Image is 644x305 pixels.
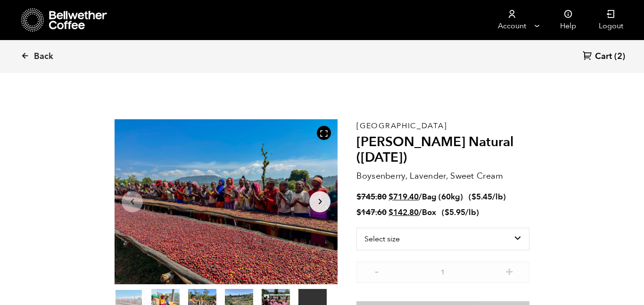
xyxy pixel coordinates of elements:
bdi: 142.80 [388,207,419,218]
bdi: 5.95 [445,207,465,218]
span: $ [471,191,476,202]
span: $ [356,191,361,202]
h2: [PERSON_NAME] Natural ([DATE]) [356,134,529,166]
span: ( ) [469,191,506,202]
span: / [419,191,422,202]
span: $ [445,207,449,218]
bdi: 147.60 [356,207,387,218]
span: /lb [492,191,503,202]
span: / [419,207,422,218]
a: Cart (2) [583,50,625,63]
span: Box [422,207,436,218]
span: Cart [595,51,612,62]
span: ( ) [442,207,479,218]
span: (2) [614,51,625,62]
bdi: 5.45 [471,191,492,202]
button: - [371,266,382,276]
span: /lb [465,207,476,218]
span: $ [388,191,393,202]
bdi: 745.80 [356,191,387,202]
span: $ [388,207,393,218]
span: $ [356,207,361,218]
p: Boysenberry, Lavender, Sweet Cream [356,170,529,182]
span: Bag (60kg) [422,191,463,202]
bdi: 719.40 [388,191,419,202]
button: + [504,266,515,276]
span: Back [34,51,53,62]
